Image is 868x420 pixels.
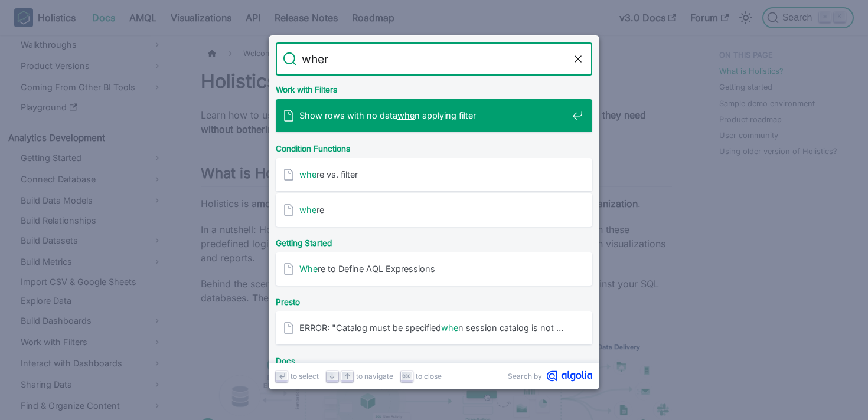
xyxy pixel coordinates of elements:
mark: whe [299,169,316,179]
svg: Enter key [278,372,286,380]
svg: Arrow down [328,372,337,380]
span: Show rows with no data n applying filter [299,110,567,121]
span: re vs. filter [299,169,567,180]
a: Show rows with no datawhen applying filter [276,99,592,132]
svg: Algolia [547,370,592,382]
span: Search by [508,370,542,382]
span: ERROR: "Catalog must be specified n session catalog is not … [299,322,567,333]
a: where vs. filter [276,158,592,191]
svg: Arrow up [343,372,352,380]
span: to navigate [356,370,393,382]
mark: Whe [299,264,318,274]
span: re [299,204,567,215]
button: Clear the query [571,52,585,66]
span: re to Define AQL Expressions [299,263,567,274]
a: where [276,193,592,227]
a: Where to Define AQL Expressions [276,252,592,286]
div: Getting Started [273,229,595,252]
a: ERROR: "Catalog must be specifiedwhen session catalog is not … [276,311,592,344]
svg: Escape key [402,372,411,380]
div: Work with Filters [273,76,595,99]
div: Presto [273,288,595,311]
mark: whe [441,323,458,333]
mark: whe [299,205,316,215]
mark: whe [397,110,415,120]
a: Search byAlgolia [508,370,592,382]
span: to close [416,370,442,382]
input: Search docs [297,42,571,76]
div: Condition Functions [273,134,595,158]
span: to select [291,370,319,382]
div: Docs [273,347,595,370]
